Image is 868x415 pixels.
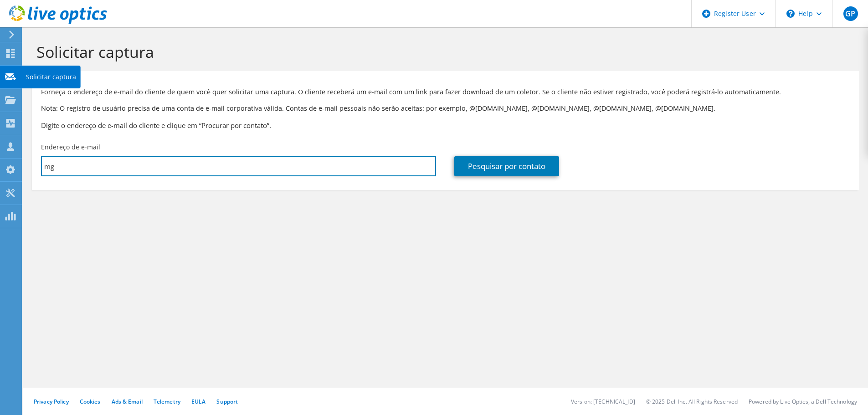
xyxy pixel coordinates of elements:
span: GP [843,6,858,21]
a: Telemetry [154,398,180,405]
label: Endereço de e-mail [41,143,100,152]
a: Pesquisar por contato [454,156,559,176]
li: Powered by Live Optics, a Dell Technology [749,398,857,405]
a: Cookies [80,398,101,405]
a: Support [216,398,238,405]
p: Forneça o endereço de e-mail do cliente de quem você quer solicitar uma captura. O cliente recebe... [41,87,850,97]
h1: Solicitar captura [36,42,850,61]
div: Solicitar captura [21,66,81,88]
li: © 2025 Dell Inc. All Rights Reserved [646,398,738,405]
p: Nota: O registro de usuário precisa de uma conta de e-mail corporativa válida. Contas de e-mail p... [41,103,850,113]
a: Ads & Email [112,398,143,405]
a: Privacy Policy [34,398,69,405]
li: Version: [TECHNICAL_ID] [571,398,635,405]
h3: Digite o endereço de e-mail do cliente e clique em “Procurar por contato”. [41,120,850,130]
svg: \n [786,10,795,18]
a: EULA [191,398,205,405]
